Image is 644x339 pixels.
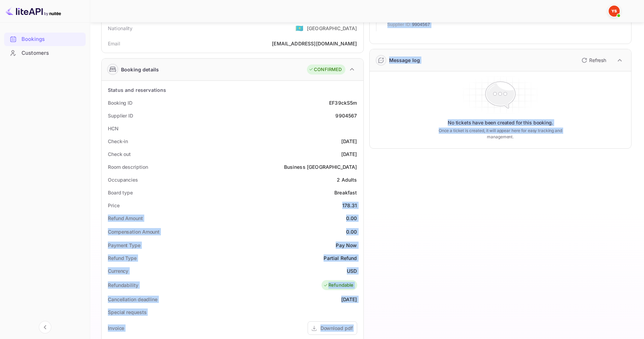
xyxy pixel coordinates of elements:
div: USD [347,267,357,275]
div: Payment Type [108,242,140,249]
div: Partial Refund [324,254,357,262]
div: Board type [108,189,133,196]
div: Customers [4,46,86,60]
div: 9904567 [335,112,357,119]
p: No tickets have been created for this booking. [448,119,553,126]
div: Invoice [108,324,124,332]
div: Cancellation deadline [108,296,157,303]
div: Occupancies [108,176,138,183]
div: Booking ID [108,99,132,106]
div: 178.31 [342,202,357,209]
div: Supplier ID [108,112,133,119]
div: Bookings [22,35,82,43]
div: Price [108,202,120,209]
div: Refundability [108,281,138,289]
div: 2 Adults [337,176,357,183]
div: Breakfast [334,189,357,196]
img: LiteAPI logo [6,6,61,17]
p: Refresh [589,56,606,64]
div: 0.00 [346,215,357,222]
div: CONFIRMED [309,66,342,73]
div: Refund Amount [108,215,143,222]
button: Refresh [577,55,609,66]
div: Pay Now [336,242,357,249]
div: Status and reservations [108,86,166,94]
div: Currency [108,267,128,275]
div: Nationality [108,25,133,32]
span: 9904567 [412,21,430,28]
div: Customers [22,49,82,57]
div: Compensation Amount [108,228,160,235]
div: [DATE] [341,138,357,145]
div: [GEOGRAPHIC_DATA] [307,25,357,32]
div: Check out [108,150,131,158]
a: Bookings [4,33,86,45]
div: 0.00 [346,228,357,235]
div: Email [108,40,120,47]
button: Collapse navigation [39,321,51,333]
div: [DATE] [341,150,357,158]
img: Yandex Support [609,6,620,17]
div: [DATE] [341,296,357,303]
span: Supplier ID: [387,21,412,28]
p: Once a ticket is created, it will appear here for easy tracking and management. [430,128,571,140]
div: Refund Type [108,254,137,262]
div: Message log [389,56,420,64]
div: Room description [108,163,148,171]
div: HCN [108,125,119,132]
div: Special requests [108,308,146,316]
span: United States [295,22,303,34]
div: Bookings [4,33,86,46]
div: EF39ckS5m [329,99,357,106]
div: [EMAIL_ADDRESS][DOMAIN_NAME] [272,40,357,47]
div: Check-in [108,138,128,145]
div: Download pdf [320,324,353,332]
div: Refundable [323,282,354,289]
div: Booking details [121,66,159,73]
div: Business [GEOGRAPHIC_DATA] [284,163,357,171]
a: Customers [4,46,86,59]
